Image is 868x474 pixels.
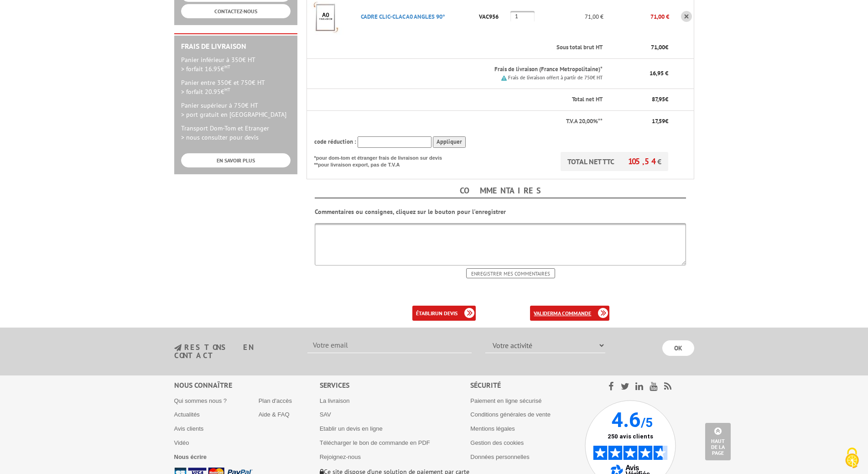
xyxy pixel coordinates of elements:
[320,453,361,460] a: Rejoignez-nous
[611,95,668,104] p: €
[650,69,668,77] span: 16,95 €
[181,88,230,96] span: > forfait 20.95€
[174,411,200,418] a: Actualités
[181,110,286,119] span: > port gratuit en [GEOGRAPHIC_DATA]
[259,397,292,404] a: Plan d'accès
[320,411,331,418] a: SAV
[259,411,290,418] a: Aide & FAQ
[174,344,182,352] img: newsletter.jpg
[174,344,294,359] h3: restons en contact
[181,42,291,51] h2: Frais de Livraison
[361,13,445,21] a: CADRE CLIC-CLAC A0 ANGLES 90°
[628,156,657,167] span: 105,54
[553,310,591,317] b: ma commande
[181,65,230,73] span: > forfait 16.95€
[174,439,189,446] a: Vidéo
[361,65,603,74] p: Frais de livraison (France Metropolitaine)*
[836,443,868,474] button: Cookies (fenêtre modale)
[611,117,668,126] p: €
[174,397,227,404] a: Qui sommes nous ?
[412,306,476,321] a: établirun devis
[433,136,466,148] input: Appliquer
[314,152,451,169] p: *pour dom-tom et étranger frais de livraison sur devis **pour livraison export, pas de T.V.A
[174,380,320,391] div: Nous connaître
[652,117,665,125] span: 17,59
[435,310,457,317] b: un devis
[353,37,603,58] th: Sous total brut HT
[611,43,668,52] p: €
[470,397,541,404] a: Paiement en ligne sécurisé
[320,425,383,432] a: Etablir un devis en ligne
[466,268,555,278] input: Enregistrer mes commentaires
[705,423,731,460] a: Haut de la page
[662,340,694,356] input: OK
[181,55,291,73] p: Panier inférieur à 350€ HT
[470,425,515,432] a: Mentions légales
[530,306,609,321] a: validerma commande
[307,338,472,353] input: Votre email
[181,124,291,142] p: Transport Dom-Tom et Etranger
[652,95,665,103] span: 87,95
[315,208,506,216] b: Commentaires ou consignes, cliquez sur le bouton pour l'enregistrer
[181,4,291,18] a: CONTACTEZ-NOUS
[224,86,230,93] sup: HT
[470,380,585,391] div: Sécurité
[470,411,551,418] a: Conditions générales de vente
[315,184,686,198] h4: Commentaires
[501,75,507,81] img: picto.png
[314,95,603,104] p: Total net HT
[314,138,356,146] span: code réduction :
[181,153,291,167] a: EN SAVOIR PLUS
[320,397,350,404] a: La livraison
[314,117,603,126] p: T.V.A 20,00%**
[174,453,207,460] a: Nous écrire
[181,78,291,96] p: Panier entre 350€ et 750€ HT
[174,425,204,432] a: Avis clients
[181,133,259,141] span: > nous consulter pour devis
[651,43,665,51] span: 71,00
[541,9,603,25] p: 71,00 €
[320,380,471,391] div: Services
[181,101,291,119] p: Panier supérieur à 750€ HT
[470,453,529,460] a: Données personnelles
[224,63,230,70] sup: HT
[470,439,524,446] a: Gestion des cookies
[508,74,603,81] small: Frais de livraison offert à partir de 750€ HT
[841,447,863,469] img: Cookies (fenêtre modale)
[476,9,510,25] p: VAC956
[603,9,669,25] p: 71,00 €
[320,439,430,446] a: Télécharger le bon de commande en PDF
[561,152,668,171] p: TOTAL NET TTC €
